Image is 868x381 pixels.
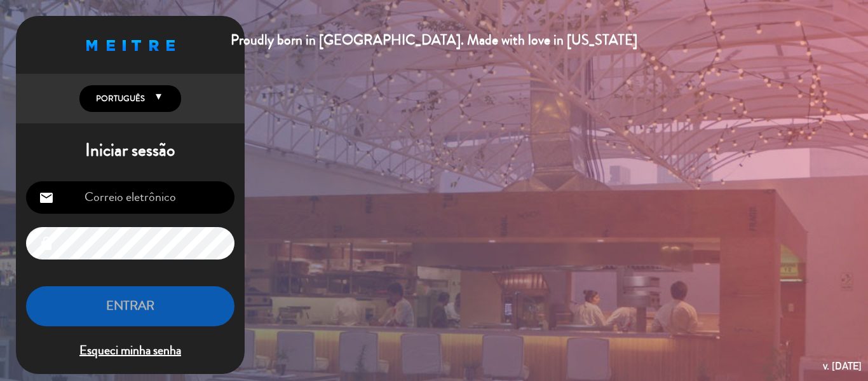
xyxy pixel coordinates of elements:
div: v. [DATE] [823,357,862,375]
span: Português [93,92,145,105]
h1: Iniciar sessão [16,140,245,162]
input: Correio eletrônico [26,181,234,214]
i: lock [39,236,54,251]
span: Esqueci minha senha [26,340,234,361]
i: email [39,190,54,205]
button: ENTRAR [26,286,234,326]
